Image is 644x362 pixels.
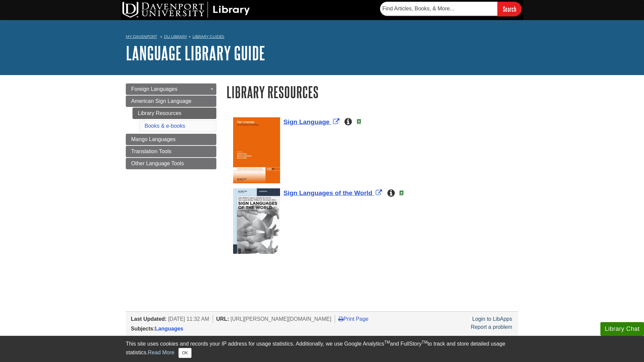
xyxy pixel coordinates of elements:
a: My Davenport [126,34,157,40]
a: Foreign Languages [126,83,216,95]
form: Searches DU Library's articles, books, and more [380,2,522,16]
a: Translation Tools [126,146,216,157]
i: Print Page [338,316,343,321]
input: Search [497,2,522,16]
span: American Sign Language [131,98,192,104]
input: Find Articles, Books, & More... [380,2,497,16]
span: [DATE] 11:32 AM [168,316,209,322]
a: Library Guides [193,34,224,39]
h1: Library Resources [226,83,518,101]
a: Language Library Guide [126,43,265,63]
a: DU Library [164,34,187,39]
span: Sign Languages of the World [283,189,372,196]
div: This site uses cookies and records your IP address for usage statistics. Additionally, we use Goo... [126,340,518,358]
sup: TM [384,340,390,345]
a: Print Page [338,316,369,322]
span: Mango Languages [131,136,176,142]
a: Books & e-books [145,123,185,129]
a: American Sign Language [126,96,216,107]
span: URL: [216,316,229,322]
span: Foreign Languages [131,86,177,92]
span: Subjects: [131,326,155,331]
span: Other Language Tools [131,161,184,166]
a: Report a problem [471,324,512,330]
button: Library Chat [600,322,644,336]
a: Link opens in new window [283,189,384,196]
button: Close [178,348,192,358]
a: Login to LibApps [472,316,512,322]
a: Link opens in new window [283,118,341,125]
span: [URL][PERSON_NAME][DOMAIN_NAME] [230,316,331,322]
span: Sign Language [283,118,330,125]
nav: breadcrumb [126,32,518,43]
img: e-Book [399,190,404,196]
a: Library Resources [132,108,216,119]
a: Languages [155,326,183,331]
a: Mango Languages [126,134,216,145]
div: Guide Page Menu [126,83,216,169]
img: e-Book [356,119,362,124]
sup: TM [422,340,427,345]
span: Translation Tools [131,148,171,154]
span: Last Updated: [131,316,167,322]
img: DU Library [122,2,250,18]
a: Read More [148,350,174,355]
a: Other Language Tools [126,158,216,169]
